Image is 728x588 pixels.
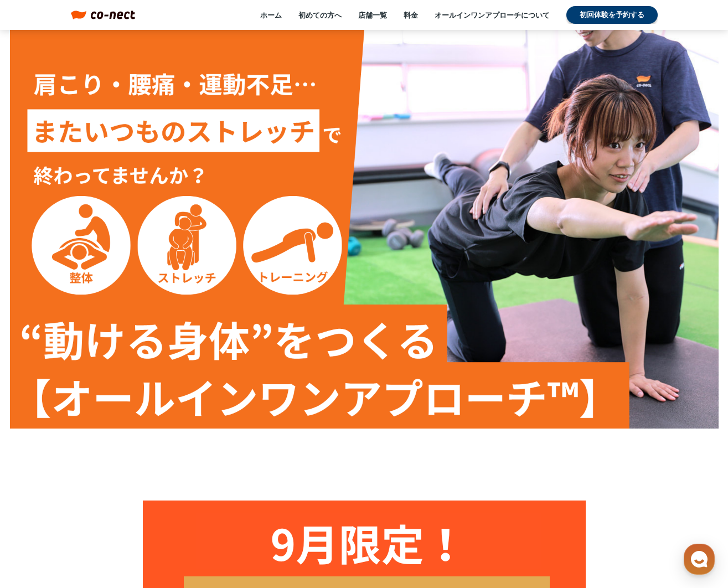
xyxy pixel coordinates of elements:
[260,10,282,20] a: ホーム
[566,6,658,24] a: 初回体験を予約する
[298,10,342,20] a: 初めての方へ
[358,10,387,20] a: 店舗一覧
[435,10,550,20] a: オールインワンアプローチについて
[404,10,418,20] a: 料金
